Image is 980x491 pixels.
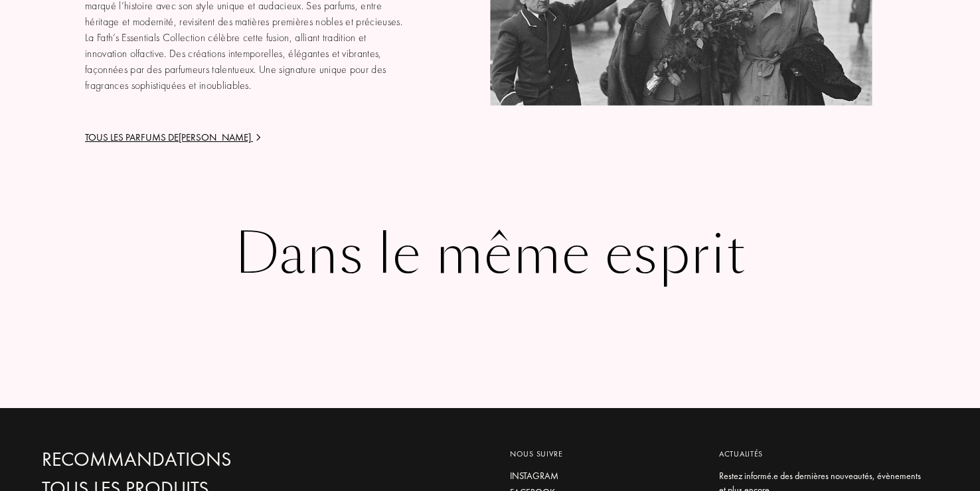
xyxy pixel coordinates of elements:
div: Tous les parfums de [PERSON_NAME] [85,130,404,145]
div: Dans le même esprit [42,224,938,285]
div: Nous suivre [510,448,699,460]
div: Actualités [719,448,928,460]
a: Recommandations [42,448,327,471]
a: Tous les parfums de[PERSON_NAME] [85,130,404,145]
img: arrow.png [253,132,264,143]
a: Instagram [510,469,699,483]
